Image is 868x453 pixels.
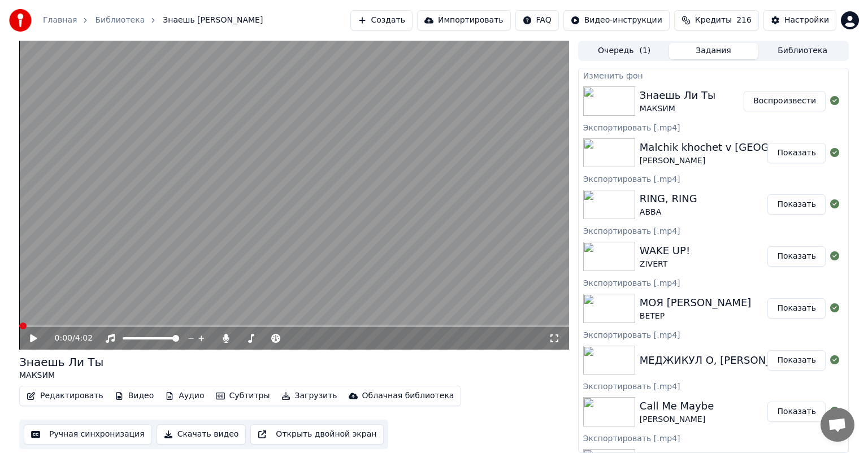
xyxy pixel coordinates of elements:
[417,10,511,31] button: Импортировать
[580,43,669,59] button: Очередь
[95,15,145,26] a: Библиотека
[695,15,732,26] span: Кредиты
[763,10,836,31] button: Настройки
[744,91,826,111] button: Воспроизвести
[9,9,32,32] img: youka
[579,224,848,237] div: Экспортировать [.mp4]
[43,15,263,26] nav: breadcrumb
[163,15,263,26] span: Знаешь [PERSON_NAME]
[767,194,826,215] button: Показать
[767,350,826,371] button: Показать
[250,424,384,445] button: Открыть двойной экран
[55,333,72,344] span: 0:00
[579,276,848,289] div: Экспортировать [.mp4]
[362,390,454,402] div: Облачная библиотека
[350,10,413,31] button: Создать
[640,103,715,115] div: МАКSИМ
[640,352,809,368] div: МЕДЖИКУЛ О, [PERSON_NAME]!
[160,388,209,404] button: Аудио
[43,15,77,26] a: Главная
[157,424,246,445] button: Скачать видео
[24,424,152,445] button: Ручная синхронизация
[784,15,829,26] div: Настройки
[579,379,848,393] div: Экспортировать [.mp4]
[563,10,670,31] button: Видео-инструкции
[640,243,690,259] div: WAKE UP!
[640,295,751,311] div: МОЯ [PERSON_NAME]
[640,155,842,167] div: [PERSON_NAME]
[767,402,826,422] button: Показать
[640,207,697,218] div: ABBA
[579,68,848,82] div: Изменить фон
[19,370,103,381] div: МАКSИМ
[515,10,559,31] button: FAQ
[640,311,751,322] div: ВЕТЕР
[640,398,714,414] div: Call Me Maybe
[640,140,842,155] div: Malchik khochet v [GEOGRAPHIC_DATA]
[110,388,159,404] button: Видео
[277,388,342,404] button: Загрузить
[736,15,752,26] span: 216
[75,333,93,344] span: 4:02
[579,120,848,134] div: Экспортировать [.mp4]
[579,431,848,445] div: Экспортировать [.mp4]
[767,246,826,267] button: Показать
[640,191,697,207] div: RING, RING
[767,298,826,319] button: Показать
[19,354,103,370] div: Знаешь Ли Ты
[758,43,847,59] button: Библиотека
[640,414,714,425] div: [PERSON_NAME]
[55,333,82,344] div: /
[579,328,848,341] div: Экспортировать [.mp4]
[22,388,108,404] button: Редактировать
[674,10,759,31] button: Кредиты216
[579,172,848,185] div: Экспортировать [.mp4]
[767,143,826,163] button: Показать
[639,45,650,56] span: ( 1 )
[640,259,690,270] div: ZIVERT
[821,408,854,442] div: Открытый чат
[640,88,715,103] div: Знаешь Ли Ты
[669,43,758,59] button: Задания
[211,388,275,404] button: Субтитры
